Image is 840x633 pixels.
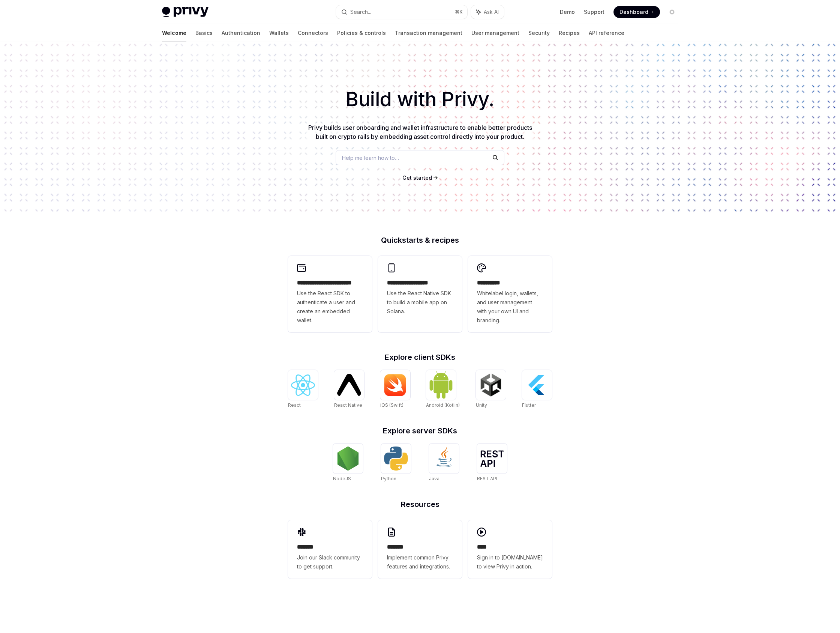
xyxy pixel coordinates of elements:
span: Privy builds user onboarding and wallet infrastructure to enable better products built on crypto ... [308,124,532,140]
span: Python [381,476,396,481]
a: FlutterFlutter [522,370,552,409]
a: JavaJava [429,444,459,483]
span: Ask AI [484,8,499,16]
a: **** **Join our Slack community to get support. [288,520,372,579]
a: NodeJSNodeJS [333,444,363,483]
span: Android (Kotlin) [426,402,460,408]
span: Whitelabel login, wallets, and user management with your own UI and branding. [477,289,543,325]
img: REST API [480,450,504,467]
img: iOS (Swift) [383,374,407,396]
span: Flutter [522,402,536,408]
img: light logo [162,7,208,17]
a: ReactReact [288,370,318,409]
span: NodeJS [333,476,351,481]
span: Help me learn how to… [342,154,399,162]
button: Toggle dark mode [666,6,678,18]
button: Search...⌘K [336,5,467,19]
a: iOS (Swift)iOS (Swift) [380,370,410,409]
a: Transaction management [395,24,462,42]
span: Implement common Privy features and integrations. [387,553,453,571]
span: iOS (Swift) [380,402,403,408]
h2: Quickstarts & recipes [288,236,552,244]
a: Basics [195,24,213,42]
h1: Build with Privy. [12,85,828,114]
a: Wallets [269,24,289,42]
img: React Native [337,374,361,395]
img: NodeJS [336,447,360,471]
a: Demo [560,8,575,16]
a: User management [471,24,519,42]
a: API reference [589,24,624,42]
a: Dashboard [613,6,660,18]
a: ****Sign in to [DOMAIN_NAME] to view Privy in action. [468,520,552,579]
span: Java [429,476,439,481]
span: Sign in to [DOMAIN_NAME] to view Privy in action. [477,553,543,571]
a: Recipes [559,24,580,42]
span: ⌘ K [455,9,463,15]
span: Unity [476,402,487,408]
img: Python [384,447,408,471]
a: Support [584,8,604,16]
a: Authentication [222,24,260,42]
a: Policies & controls [337,24,386,42]
a: UnityUnity [476,370,506,409]
a: Security [528,24,550,42]
span: REST API [477,476,497,481]
a: Android (Kotlin)Android (Kotlin) [426,370,460,409]
img: Flutter [525,373,549,397]
img: Unity [479,373,503,397]
h2: Explore client SDKs [288,353,552,361]
a: **** **** **** ***Use the React Native SDK to build a mobile app on Solana. [378,256,462,332]
h2: Explore server SDKs [288,427,552,435]
a: Connectors [298,24,328,42]
img: React [291,374,315,396]
span: React [288,402,301,408]
a: REST APIREST API [477,444,507,483]
a: **** **Implement common Privy features and integrations. [378,520,462,579]
a: React NativeReact Native [334,370,364,409]
span: Dashboard [619,8,648,16]
div: Search... [350,8,371,17]
span: React Native [334,402,362,408]
span: Use the React Native SDK to build a mobile app on Solana. [387,289,453,316]
img: Java [432,447,456,471]
img: Android (Kotlin) [429,371,453,399]
span: Use the React SDK to authenticate a user and create an embedded wallet. [297,289,363,325]
button: Ask AI [471,5,504,19]
a: PythonPython [381,444,411,483]
a: **** *****Whitelabel login, wallets, and user management with your own UI and branding. [468,256,552,332]
a: Welcome [162,24,186,42]
h2: Resources [288,501,552,508]
span: Get started [402,174,432,181]
span: Join our Slack community to get support. [297,553,363,571]
a: Get started [402,174,432,182]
